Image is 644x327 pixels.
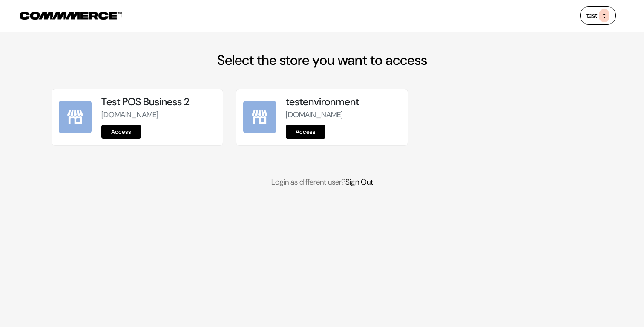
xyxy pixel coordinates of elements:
[59,101,92,133] img: Test POS Business 2
[580,6,616,25] a: testt
[52,52,592,68] h2: Select the store you want to access
[101,125,141,139] a: Access
[286,125,325,139] a: Access
[101,109,216,121] p: [DOMAIN_NAME]
[286,109,400,121] p: [DOMAIN_NAME]
[101,96,216,108] h5: Test POS Business 2
[599,9,609,22] span: t
[286,96,400,108] h5: testenvironment
[20,12,122,20] img: COMMMERCE
[243,101,276,133] img: testenvironment
[52,177,592,188] p: Login as different user?
[345,177,373,187] a: Sign Out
